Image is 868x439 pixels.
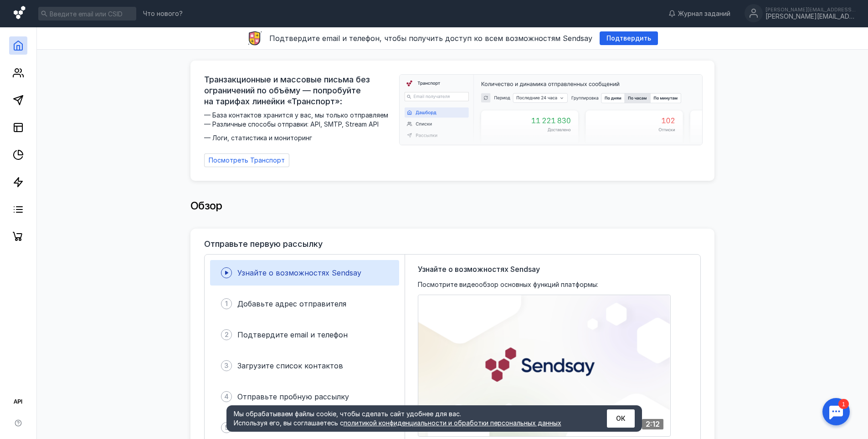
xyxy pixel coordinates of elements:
div: 1 [21,5,31,15]
a: политикой конфиденциальности и обработки персональных данных [344,419,561,427]
a: Посмотреть Транспорт [204,153,289,167]
span: Загрузите список контактов [237,361,343,370]
div: [PERSON_NAME][EMAIL_ADDRESS][DOMAIN_NAME] [765,7,857,12]
a: Что нового? [139,10,187,17]
span: Подтвердите email и телефон [237,330,348,339]
span: Подтвердите email и телефон, чтобы получить доступ ко всем возможностям Sendsay [269,34,592,43]
span: 3 [224,361,229,370]
span: Что нового? [143,10,183,17]
span: Посмотрите видеообзор основных функций платформы: [418,280,598,289]
span: — База контактов хранится у вас, мы только отправляем — Различные способы отправки: API, SMTP, St... [204,111,394,143]
div: [PERSON_NAME][EMAIL_ADDRESS][DOMAIN_NAME] [765,13,857,20]
div: Мы обрабатываем файлы cookie, чтобы сделать сайт удобнее для вас. Используя его, вы соглашаетесь c [234,409,585,428]
span: Добавьте адрес отправителя [237,299,346,308]
span: Транзакционные и массовые письма без ограничений по объёму — попробуйте на тарифах линейки «Транс... [204,74,394,107]
span: Обзор [190,199,222,212]
button: ОК [607,409,635,428]
span: Журнал заданий [678,9,730,18]
div: 2:12 [642,419,663,429]
span: 2 [225,330,229,339]
a: Журнал заданий [664,9,735,18]
span: Подтвердить [606,35,651,42]
span: 5 [225,423,229,432]
input: Введите email или CSID [38,7,136,20]
button: Подтвердить [600,31,658,45]
h3: Отправьте первую рассылку [204,240,323,249]
span: Узнайте о возможностях Sendsay [418,264,540,275]
span: Посмотреть Транспорт [209,157,285,164]
span: Отправьте пробную рассылку [237,392,349,401]
span: Узнайте о возможностях Sendsay [237,268,361,277]
img: dashboard-transport-banner [400,75,702,145]
span: 1 [225,299,228,308]
span: 4 [224,392,229,401]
